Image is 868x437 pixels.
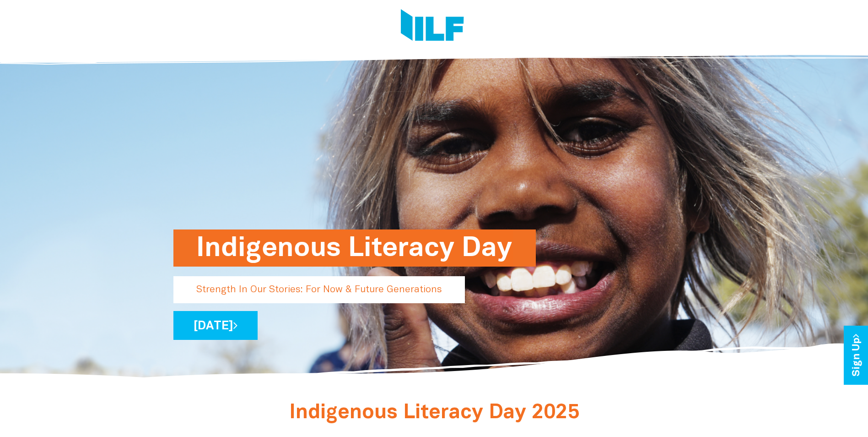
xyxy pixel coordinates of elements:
img: Logo [401,9,464,44]
h1: Indigenous Literacy Day [196,229,513,267]
p: Strength In Our Stories: For Now & Future Generations [173,276,465,303]
a: [DATE] [173,311,258,340]
span: Indigenous Literacy Day 2025 [289,404,579,422]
